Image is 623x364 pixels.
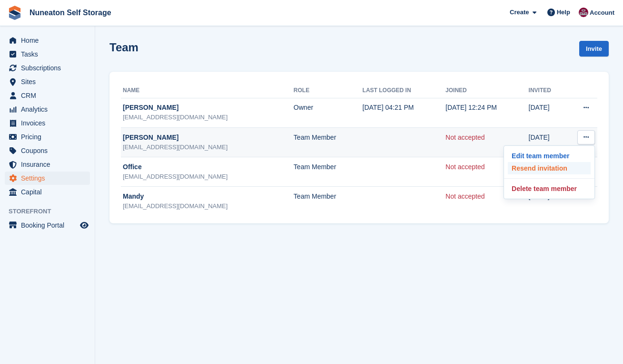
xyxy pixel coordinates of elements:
[21,116,78,130] span: Invoices
[445,83,529,98] th: Joined
[79,220,90,231] a: Preview store
[508,150,591,162] a: Edit team member
[123,201,294,211] div: [EMAIL_ADDRESS][DOMAIN_NAME]
[363,83,446,98] th: Last logged in
[5,219,90,232] a: menu
[123,133,294,143] div: [PERSON_NAME]
[123,172,294,182] div: [EMAIL_ADDRESS][DOMAIN_NAME]
[508,162,591,174] a: Resend invitation
[445,192,485,200] a: Not accepted
[294,157,363,186] td: Team Member
[294,98,363,127] td: Owner
[21,185,78,199] span: Capital
[21,144,78,157] span: Coupons
[5,144,90,157] a: menu
[579,8,588,17] img: Chris Palmer
[5,103,90,116] a: menu
[5,130,90,144] a: menu
[26,5,115,20] a: Nuneaton Self Storage
[123,192,294,201] div: Mandy
[123,113,294,122] div: [EMAIL_ADDRESS][DOMAIN_NAME]
[21,75,78,88] span: Sites
[121,83,294,98] th: Name
[445,98,529,127] td: [DATE] 12:24 PM
[109,41,138,54] h1: Team
[21,48,78,61] span: Tasks
[590,8,614,18] span: Account
[5,158,90,171] a: menu
[21,219,78,232] span: Booking Portal
[21,103,78,116] span: Analytics
[508,182,591,195] a: Delete team member
[529,83,565,98] th: Invited
[579,41,609,57] a: Invite
[294,186,363,216] td: Team Member
[529,127,565,157] td: [DATE]
[5,48,90,61] a: menu
[21,89,78,102] span: CRM
[557,8,570,17] span: Help
[21,130,78,144] span: Pricing
[529,98,565,127] td: [DATE]
[294,127,363,157] td: Team Member
[123,103,294,113] div: [PERSON_NAME]
[21,61,78,75] span: Subscriptions
[445,163,485,171] a: Not accepted
[445,134,485,141] a: Not accepted
[294,83,363,98] th: Role
[123,162,294,172] div: Office
[363,98,446,127] td: [DATE] 04:21 PM
[5,172,90,185] a: menu
[5,116,90,130] a: menu
[5,75,90,88] a: menu
[21,158,78,171] span: Insurance
[5,34,90,47] a: menu
[123,143,294,152] div: [EMAIL_ADDRESS][DOMAIN_NAME]
[21,34,78,47] span: Home
[8,6,22,20] img: stora-icon-8386f47178a22dfd0bd8f6a31ec36ba5ce8667c1dd55bd0f319d3a0aa187defe.svg
[510,8,529,17] span: Create
[9,207,95,216] span: Storefront
[5,185,90,199] a: menu
[5,89,90,102] a: menu
[529,186,565,216] td: [DATE]
[21,172,78,185] span: Settings
[5,61,90,75] a: menu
